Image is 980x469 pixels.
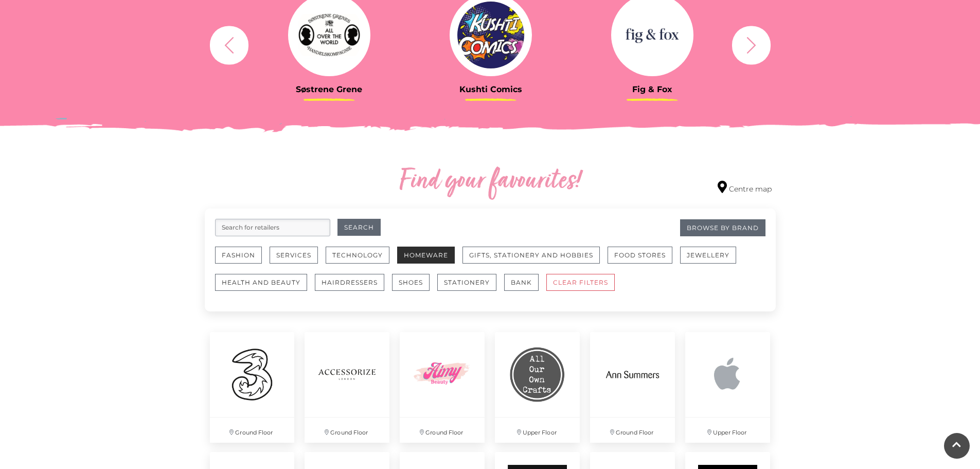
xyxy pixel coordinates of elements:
[718,181,772,195] a: Centre map
[585,327,680,448] a: Ground Floor
[215,219,330,236] input: Search for retailers
[215,274,307,291] button: Health and Beauty
[400,418,485,443] p: Ground Floor
[680,327,775,448] a: Upper Floor
[215,274,315,301] a: Health and Beauty
[462,247,600,264] button: Gifts, Stationery and Hobbies
[590,418,675,443] p: Ground Floor
[437,274,496,291] button: Stationery
[205,327,300,448] a: Ground Floor
[495,418,580,443] p: Upper Floor
[504,274,546,301] a: Bank
[608,247,672,264] button: Food Stores
[299,327,395,448] a: Ground Floor
[326,247,397,274] a: Technology
[490,327,585,448] a: Upper Floor
[270,247,318,264] button: Services
[579,84,725,94] h3: Fig & Fox
[546,274,622,301] a: CLEAR FILTERS
[546,274,615,291] button: CLEAR FILTERS
[418,84,564,94] h3: Kushti Comics
[210,418,295,443] p: Ground Floor
[305,418,389,443] p: Ground Floor
[337,219,381,236] button: Search
[608,247,680,274] a: Food Stores
[270,247,326,274] a: Services
[685,418,770,443] p: Upper Floor
[326,247,389,264] button: Technology
[215,247,270,274] a: Fashion
[397,247,462,274] a: Homeware
[462,247,608,274] a: Gifts, Stationery and Hobbies
[256,84,402,94] h3: Søstrene Grene
[302,165,678,198] h2: Find your favourites!
[392,274,430,291] button: Shoes
[680,219,765,236] a: Browse By Brand
[680,247,744,274] a: Jewellery
[395,327,490,448] a: Ground Floor
[680,247,736,264] button: Jewellery
[315,274,392,301] a: Hairdressers
[437,274,504,301] a: Stationery
[392,274,437,301] a: Shoes
[215,247,262,264] button: Fashion
[397,247,455,264] button: Homeware
[504,274,539,291] button: Bank
[315,274,384,291] button: Hairdressers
